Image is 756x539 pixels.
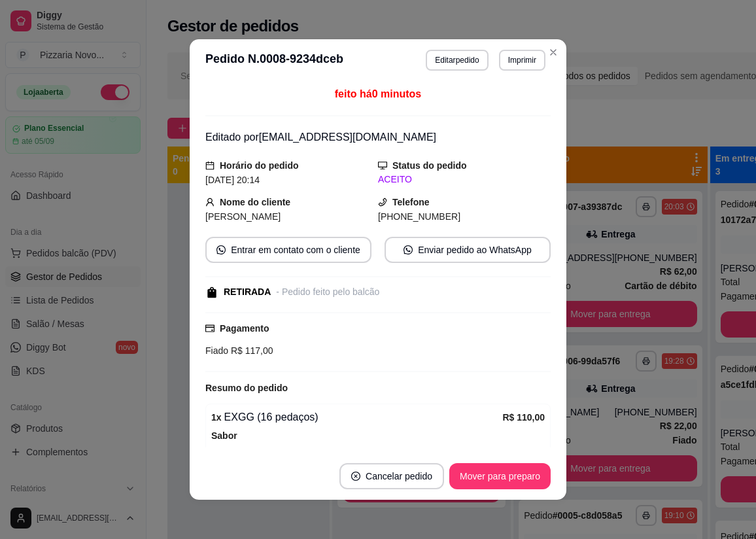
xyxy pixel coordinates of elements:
[385,237,551,263] button: whats-appEnviar pedido ao WhatsApp
[205,161,215,170] span: calendar
[404,245,413,254] span: whats-app
[205,211,281,222] span: [PERSON_NAME]
[220,323,269,334] strong: Pagamento
[205,237,371,263] button: whats-appEntrar em contato com o cliente
[392,197,430,207] strong: Telefone
[220,197,290,207] strong: Nome do cliente
[351,472,360,481] span: close-circle
[543,42,564,63] button: Close
[339,463,444,489] button: close-circleCancelar pedido
[211,412,222,423] strong: 1 x
[499,50,545,71] button: Imprimir
[205,345,228,356] span: Fiado
[216,245,226,254] span: whats-app
[205,383,288,393] strong: Resumo do pedido
[378,173,551,186] div: ACEITO
[276,285,379,299] div: - Pedido feito pelo balcão
[205,198,215,207] span: user
[378,161,387,170] span: desktop
[211,409,502,425] div: EXGG (16 pedaços)
[205,131,436,143] span: Editado por [EMAIL_ADDRESS][DOMAIN_NAME]
[205,50,343,71] h3: Pedido N. 0008-9234dceb
[224,285,271,299] div: RETIRADA
[214,446,245,457] span: Palmito
[245,446,290,457] span: (R$ 95,00)
[335,88,421,99] span: feito há 0 minutos
[449,463,551,489] button: Mover para preparo
[211,430,237,441] strong: Sabor
[220,160,299,171] strong: Horário do pedido
[205,324,215,333] span: credit-card
[426,50,488,71] button: Editarpedido
[205,175,260,185] span: [DATE] 20:14
[228,345,273,356] span: R$ 117,00
[378,198,387,207] span: phone
[378,211,460,222] span: [PHONE_NUMBER]
[502,412,545,423] strong: R$ 110,00
[392,160,467,171] strong: Status do pedido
